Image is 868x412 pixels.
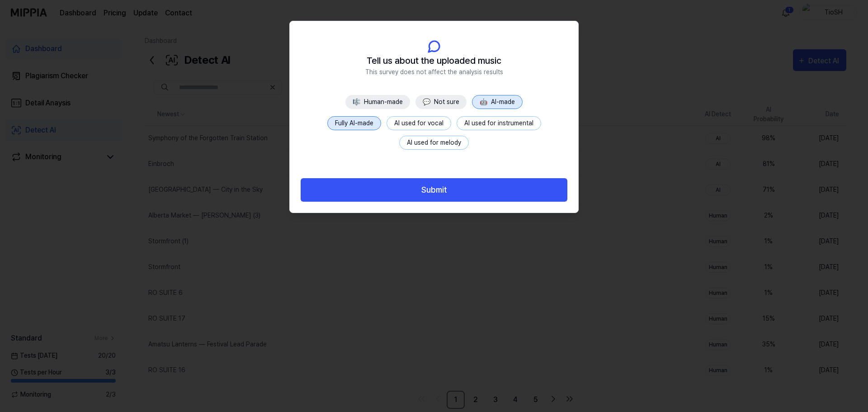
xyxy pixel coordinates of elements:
[480,98,487,105] span: 🤖
[415,95,467,109] button: 💬Not sure
[353,98,360,105] span: 🎼
[301,178,567,202] button: Submit
[365,67,503,77] span: This survey does not affect the analysis results
[457,116,541,130] button: AI used for instrumental
[399,136,469,150] button: AI used for melody
[387,116,451,130] button: AI used for vocal
[327,116,381,130] button: Fully AI-made
[367,54,501,67] span: Tell us about the uploaded music
[423,98,430,105] span: 💬
[345,95,410,109] button: 🎼Human-made
[472,95,523,109] button: 🤖AI-made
